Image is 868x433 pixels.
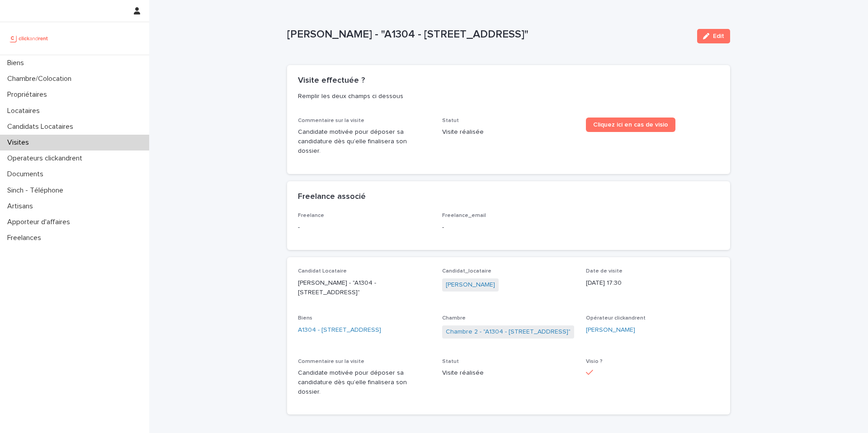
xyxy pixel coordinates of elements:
p: Operateurs clickandrent [4,154,90,163]
p: - [298,223,431,232]
span: Edit [713,33,724,39]
p: Documents [4,170,51,179]
p: Candidate motivée pour déposer sa candidature dès qu'elle finalisera son dossier. [298,127,431,155]
p: Chambre/Colocation [4,75,79,83]
p: Artisans [4,202,40,211]
span: Statut [442,118,459,123]
p: Biens [4,59,31,67]
p: Visite réalisée [442,368,576,378]
img: UCB0brd3T0yccxBKYDjQ [7,29,51,47]
span: Statut [442,359,459,364]
span: Visio ? [586,359,603,364]
span: Commentaire sur la visite [298,118,364,123]
p: Freelances [4,234,48,242]
h2: Freelance associé [298,192,366,202]
span: Commentaire sur la visite [298,359,364,364]
p: [PERSON_NAME] - "A1304 - [STREET_ADDRESS]" [298,278,431,297]
a: Chambre 2 - "A1304 - [STREET_ADDRESS]" [446,327,571,337]
span: Freelance [298,213,324,218]
p: Sinch - Téléphone [4,186,71,195]
p: [PERSON_NAME] - "A1304 - [STREET_ADDRESS]" [287,28,690,41]
span: Chambre [442,315,466,321]
a: A1304 - [STREET_ADDRESS] [298,325,381,335]
span: Candidat Locataire [298,268,347,274]
p: Locataires [4,107,47,115]
p: Remplir les deux champs ci dessous [298,92,716,100]
a: [PERSON_NAME] [446,280,495,290]
span: Candidat_locataire [442,268,491,274]
p: Candidats Locataires [4,122,80,131]
p: Apporteur d'affaires [4,218,77,226]
button: Edit [697,29,730,43]
span: Date de visite [586,268,623,274]
p: Propriétaires [4,90,54,99]
p: Candidate motivée pour déposer sa candidature dès qu'elle finalisera son dossier. [298,368,431,396]
a: Cliquez ici en cas de visio [586,118,675,132]
p: Visites [4,138,36,147]
p: Visite réalisée [442,127,576,137]
span: Opérateur clickandrent [586,315,646,321]
span: Cliquez ici en cas de visio [593,122,668,128]
a: [PERSON_NAME] [586,325,635,335]
h2: Visite effectuée ? [298,76,365,86]
span: Freelance_email [442,213,486,218]
p: [DATE] 17:30 [586,278,719,288]
p: - [442,223,576,232]
span: Biens [298,315,312,321]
